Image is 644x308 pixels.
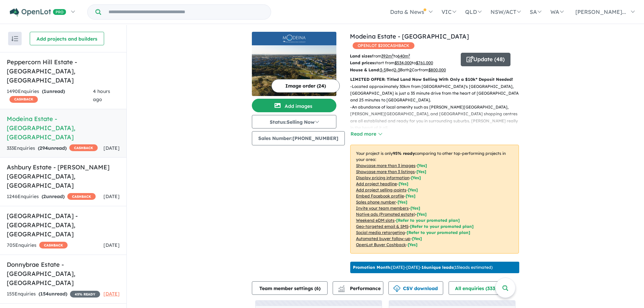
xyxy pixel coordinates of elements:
u: $ 534,000 [395,60,412,65]
span: 1 [44,88,46,94]
span: [ Yes ] [406,193,415,198]
h5: Ashbury Estate - [PERSON_NAME][GEOGRAPHIC_DATA] , [GEOGRAPHIC_DATA] [7,163,120,190]
u: $ 800,000 [428,67,446,72]
u: Weekend eDM slots [356,218,395,223]
button: Sales Number:[PHONE_NUMBER] [252,131,345,145]
img: Modeina Estate - Burnside Logo [255,34,334,43]
h5: Donnybrae Estate - [GEOGRAPHIC_DATA] , [GEOGRAPHIC_DATA] [7,260,120,287]
span: [DATE] [103,193,120,199]
span: 4 hours ago [93,88,110,102]
span: [ Yes ] [416,169,426,174]
p: - Located approximately 30km from [GEOGRAPHIC_DATA]'s [GEOGRAPHIC_DATA], [GEOGRAPHIC_DATA] is jus... [350,83,524,104]
span: [Yes] [408,242,418,247]
button: Performance [333,281,383,295]
span: [Yes] [412,236,422,241]
b: House & Land: [350,67,380,72]
button: All enquiries (333) [449,281,510,295]
strong: ( unread) [42,193,65,199]
img: Openlot PRO Logo White [10,8,66,17]
button: Status:Selling Now [252,115,336,128]
u: 2 [409,67,412,72]
b: Land prices [350,60,374,65]
span: CASHBACK [39,242,68,248]
img: Modeina Estate - Burnside [252,45,336,96]
button: CSV download [388,281,443,295]
b: Land sizes [350,53,372,58]
button: Add projects and builders [30,32,104,45]
button: Image order (24) [271,79,340,93]
span: [DATE] [103,242,120,248]
strong: ( unread) [42,88,65,94]
span: [Refer to your promoted plan] [410,224,474,229]
span: CASHBACK [67,193,96,200]
strong: ( unread) [38,145,67,151]
span: [Refer to your promoted plan] [407,230,470,235]
img: line-chart.svg [338,285,344,289]
sup: 2 [408,53,410,57]
strong: ( unread) [39,291,67,297]
span: Performance [339,285,381,291]
span: [ Yes ] [411,175,421,180]
span: 294 [40,145,48,151]
span: [ Yes ] [399,181,408,186]
h5: Modeina Estate - [GEOGRAPHIC_DATA] , [GEOGRAPHIC_DATA] [7,114,120,142]
p: start from [350,60,456,66]
u: Display pricing information [356,175,409,180]
u: Automated buyer follow-up [356,236,410,241]
u: $ 761,000 [416,60,433,65]
u: Add project selling-points [356,187,406,192]
input: Try estate name, suburb, builder or developer [102,5,269,19]
p: [DATE] - [DATE] - ( 15 leads estimated) [353,264,493,270]
a: Modeina Estate - Burnside LogoModeina Estate - Burnside [252,32,336,96]
span: [Refer to your promoted plan] [396,218,460,223]
div: 1490 Enquir ies [7,88,93,104]
span: [PERSON_NAME]... [575,8,626,15]
span: 45 % READY [70,291,100,298]
h5: [GEOGRAPHIC_DATA] - [GEOGRAPHIC_DATA] , [GEOGRAPHIC_DATA] [7,211,120,239]
span: 2 [43,193,46,199]
button: Read more [350,130,382,138]
p: - An abundance of local amenity such as [PERSON_NAME][GEOGRAPHIC_DATA], [PERSON_NAME][GEOGRAPHIC_... [350,104,524,132]
u: Add project headline [356,181,397,186]
div: 1246 Enquir ies [7,193,96,201]
span: CASHBACK [69,144,98,151]
p: Bed Bath Car from [350,67,456,73]
span: [ Yes ] [398,199,407,205]
h5: Peppercorn Hill Estate - [GEOGRAPHIC_DATA] , [GEOGRAPHIC_DATA] [7,57,120,85]
u: 3-5 [380,67,386,72]
button: Team member settings (6) [252,281,328,295]
p: LIMITED OFFER: Titled Land Now Selling With Only a $10k* Deposit Needed! [350,76,519,83]
span: CASHBACK [9,96,38,103]
button: Add images [252,99,336,112]
span: to [393,53,410,58]
u: Invite your team members [356,206,409,211]
b: Promotion Month: [353,265,391,270]
div: 333 Enquir ies [7,144,98,152]
b: 16 unique leads [422,265,453,270]
img: bar-chart.svg [338,287,345,292]
span: [Yes] [417,212,427,217]
span: [ Yes ] [408,187,418,192]
u: Social media retargeting [356,230,405,235]
u: Native ads (Promoted estate) [356,212,415,217]
span: OPENLOT $ 200 CASHBACK [353,42,414,49]
u: Showcase more than 3 listings [356,169,415,174]
span: [DATE] [103,291,120,297]
div: 705 Enquir ies [7,241,68,250]
a: Modeina Estate - [GEOGRAPHIC_DATA] [350,32,469,40]
p: Your project is only comparing to other top-performing projects in your area: - - - - - - - - - -... [350,145,519,254]
span: [ Yes ] [410,206,420,211]
u: 2-3 [394,67,400,72]
p: from [350,53,456,60]
u: 640 m [398,53,410,58]
img: sort.svg [11,36,18,41]
span: [ Yes ] [417,163,427,168]
u: Sales phone number [356,199,396,205]
u: OpenLot Buyer Cashback [356,242,406,247]
span: 6 [316,285,319,291]
u: Showcase more than 3 images [356,163,415,168]
u: Embed Facebook profile [356,193,404,198]
span: 154 [40,291,49,297]
button: Update (48) [461,53,510,66]
u: 392 m [381,53,393,58]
